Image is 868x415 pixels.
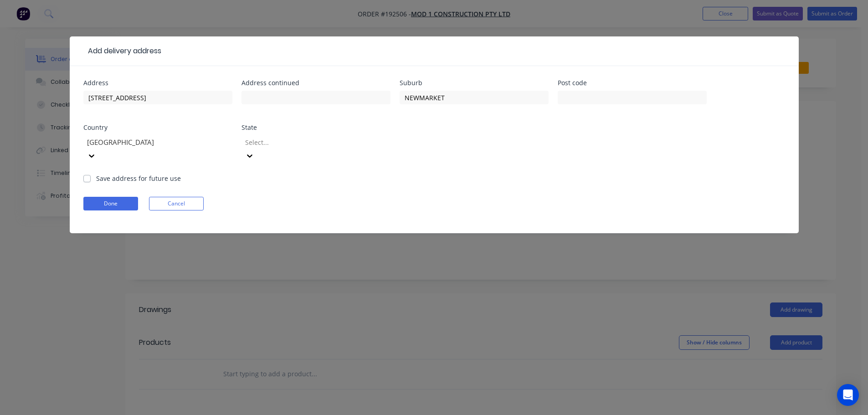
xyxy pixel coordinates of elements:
div: Country [83,124,232,131]
div: Open Intercom Messenger [837,384,859,406]
div: Post code [558,80,707,86]
div: Address continued [241,80,390,86]
div: Suburb [400,80,549,86]
div: Add delivery address [83,46,161,56]
button: Cancel [149,197,204,210]
div: State [241,124,390,131]
label: Save address for future use [96,174,181,183]
div: Address [83,80,232,86]
button: Done [83,197,138,210]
